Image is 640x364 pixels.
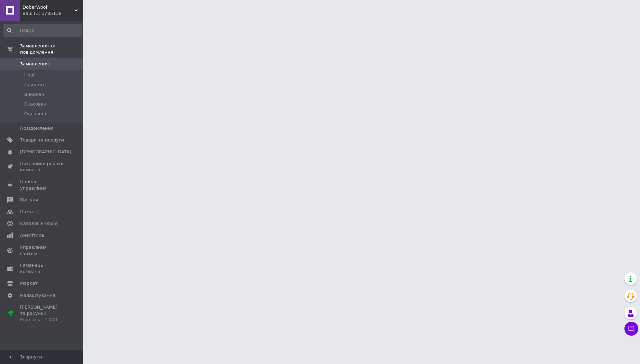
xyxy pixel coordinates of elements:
input: Пошук [3,24,82,37]
span: Гаманець компанії [20,262,64,275]
span: Прийняті [24,82,46,88]
span: Маркет [20,280,38,286]
span: Замовлення [20,61,49,67]
span: Замовлення та повідомлення [20,43,83,55]
div: Prom мікс 1 000 [20,317,64,323]
span: Оплачені [24,111,46,117]
span: Панель управління [20,179,64,191]
button: Чат з покупцем [624,322,638,336]
span: Налаштування [20,292,55,299]
div: Ваш ID: 3785138 [22,10,83,17]
span: Каталог ProSale [20,220,57,227]
span: Аналітика [20,232,44,238]
span: Виконані [24,91,46,98]
span: [PERSON_NAME] та рахунки [20,304,64,323]
span: Нові [24,72,34,78]
span: DoberWoof [22,4,74,10]
span: Покупці [20,209,39,215]
span: Управління сайтом [20,244,64,257]
span: [DEMOGRAPHIC_DATA] [20,149,71,155]
span: Товари та послуги [20,137,64,143]
span: Скасовані [24,101,48,107]
span: Показники роботи компанії [20,161,64,173]
span: Відгуки [20,197,38,203]
span: Повідомлення [20,125,54,131]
